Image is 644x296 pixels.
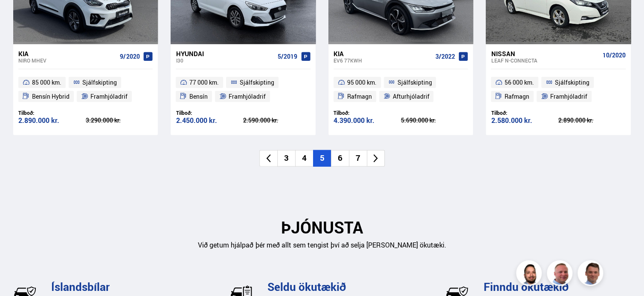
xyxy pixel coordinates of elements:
a: Kia EV6 77KWH 3/2022 95 000 km. Sjálfskipting Rafmagn Afturhjóladrif Tilboð: 4.390.000 kr. 5.690.... [328,44,473,135]
span: Sjálfskipting [82,77,117,88]
img: siFngHWaQ9KaOqBr.png [548,262,574,287]
div: Tilboð: [176,110,243,116]
div: Tilboð: [491,110,558,116]
span: Sjálfskipting [240,77,274,88]
li: 3 [277,150,295,167]
div: Leaf N-CONNECTA [491,57,599,63]
span: Framhjóladrif [229,91,266,102]
div: EV6 77KWH [334,57,432,63]
a: Hyundai i30 5/2019 77 000 km. Sjálfskipting Bensín Framhjóladrif Tilboð: 2.450.000 kr. 2.590.000 kr. [171,44,315,135]
div: 3.290.000 kr. [86,117,153,123]
h3: Seldu ökutækið [267,280,415,293]
span: Rafmagn [347,91,372,102]
div: Kia [334,50,432,57]
div: i30 [176,57,274,63]
span: 56 000 km. [505,77,534,88]
button: Opna LiveChat spjallviðmót [7,3,32,29]
div: 2.580.000 kr. [491,117,558,124]
div: 2.590.000 kr. [243,117,310,123]
li: 6 [331,150,349,167]
h3: Íslandsbílar [51,280,198,293]
div: Kia [18,50,116,57]
a: Nissan Leaf N-CONNECTA 10/2020 56 000 km. Sjálfskipting Rafmagn Framhjóladrif Tilboð: 2.580.000 k... [486,44,630,135]
span: Bensín [189,91,208,102]
span: 3/2022 [435,53,455,60]
span: Rafmagn [505,91,529,102]
p: Við getum hjálpað þér með allt sem tengist því að selja [PERSON_NAME] ökutæki. [13,240,631,250]
span: Afturhjóladrif [392,91,429,102]
div: 4.390.000 kr. [334,117,401,124]
span: 9/2020 [120,53,139,60]
div: Hyundai [176,50,274,57]
div: Tilboð: [334,110,401,116]
h3: Finndu ökutækið [483,280,630,293]
span: Bensín Hybrid [32,91,70,102]
div: Nissan [491,50,599,57]
h2: ÞJÓNUSTA [13,218,631,237]
span: 5/2019 [278,53,297,60]
span: 95 000 km. [347,77,377,88]
div: Niro MHEV [18,57,116,63]
img: FbJEzSuNWCJXmdc-.webp [579,262,604,287]
div: Tilboð: [18,110,86,116]
img: nhp88E3Fdnt1Opn2.png [517,262,543,287]
div: 2.450.000 kr. [176,117,243,124]
a: Kia Niro MHEV 9/2020 85 000 km. Sjálfskipting Bensín Hybrid Framhjóladrif Tilboð: 2.890.000 kr. 3... [13,44,158,135]
li: 7 [349,150,367,167]
span: 77 000 km. [189,77,219,88]
span: 85 000 km. [32,77,61,88]
span: 10/2020 [603,52,626,59]
li: 4 [295,150,313,167]
div: 2.890.000 kr. [558,117,626,123]
li: 5 [313,150,331,167]
span: Framhjóladrif [90,91,128,102]
div: 2.890.000 kr. [18,117,86,124]
div: 5.690.000 kr. [401,117,468,123]
span: Sjálfskipting [397,77,432,88]
span: Sjálfskipting [555,77,589,88]
span: Framhjóladrif [550,91,587,102]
